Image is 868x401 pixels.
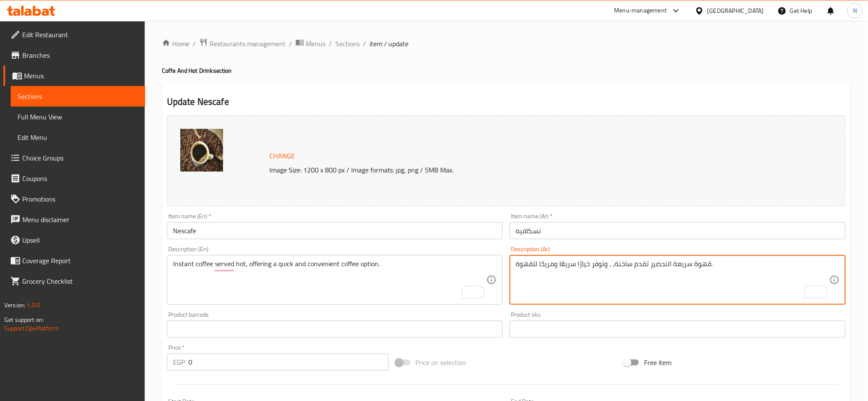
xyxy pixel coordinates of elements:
[614,6,667,16] div: Menu-management
[18,112,138,122] span: Full Menu View
[22,194,138,204] span: Promotions
[167,222,503,239] input: Enter name En
[266,147,298,165] button: Change
[11,127,145,148] a: Edit Menu
[3,65,145,86] a: Menus
[27,300,40,311] span: 1.0.0
[22,276,138,286] span: Grocery Checklist
[3,148,145,168] a: Choice Groups
[22,153,138,163] span: Choice Groups
[3,45,145,65] a: Branches
[4,300,25,311] span: Version:
[173,260,487,300] textarea: To enrich screen reader interactions, please activate Accessibility in Grammarly extension settings
[306,39,325,49] span: Menus
[22,255,138,266] span: Coverage Report
[18,91,138,101] span: Sections
[644,357,671,368] span: Free item
[370,39,409,49] span: item / update
[167,95,846,108] h2: Update Nescafe
[18,132,138,143] span: Edit Menu
[4,323,59,334] a: Support.OpsPlatform
[180,129,223,172] img: Nescafe638927336562575669.jpg
[3,230,145,250] a: Upsell
[11,107,145,127] a: Full Menu View
[22,30,138,40] span: Edit Restaurant
[3,24,145,45] a: Edit Restaurant
[510,222,846,239] input: Enter name Ar
[209,39,286,49] span: Restaurants management
[707,6,764,15] div: [GEOGRAPHIC_DATA]
[269,150,295,162] span: Change
[3,189,145,209] a: Promotions
[510,321,846,338] input: Please enter product sku
[162,38,851,49] nav: breadcrumb
[4,314,44,325] span: Get support on:
[22,235,138,245] span: Upsell
[24,71,138,81] span: Menus
[188,353,389,371] input: Please enter price
[329,39,332,49] li: /
[516,260,829,300] textarea: To enrich screen reader interactions, please activate Accessibility in Grammarly extension settings
[295,38,325,49] a: Menus
[416,357,466,368] span: Price on selection
[335,39,360,49] a: Sections
[3,271,145,291] a: Grocery Checklist
[11,86,145,107] a: Sections
[173,357,185,367] p: EGP
[22,50,138,60] span: Branches
[853,6,857,15] span: N
[3,168,145,189] a: Coupons
[266,165,755,175] p: Image Size: 1200 x 800 px / Image formats: jpg, png / 5MB Max.
[3,250,145,271] a: Coverage Report
[199,38,286,49] a: Restaurants management
[193,39,196,49] li: /
[162,66,851,75] h4: Coffe And Hot Drink section
[289,39,292,49] li: /
[167,321,503,338] input: Please enter product barcode
[3,209,145,230] a: Menu disclaimer
[22,173,138,184] span: Coupons
[22,214,138,225] span: Menu disclaimer
[162,39,189,49] a: Home
[363,39,366,49] li: /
